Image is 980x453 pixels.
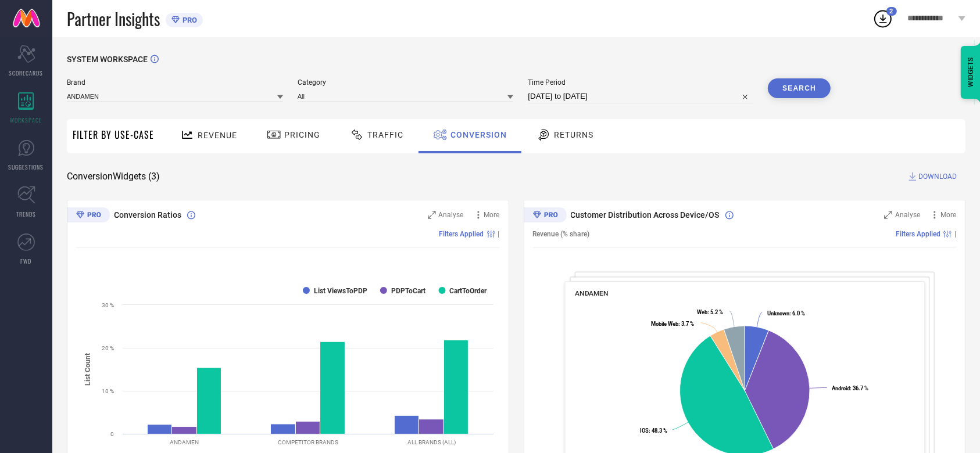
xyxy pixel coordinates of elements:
[298,78,514,87] span: Category
[498,230,500,238] span: |
[697,309,707,315] tspan: Web
[67,78,283,87] span: Brand
[67,171,160,182] span: Conversion Widgets ( 3 )
[450,130,507,139] span: Conversion
[407,439,456,445] text: ALL BRANDS (ALL)
[895,211,920,219] span: Analyse
[170,439,199,445] text: ANDAMEN
[896,230,940,238] span: Filters Applied
[198,131,237,140] span: Revenue
[554,130,593,139] span: Returns
[918,171,957,182] span: DOWNLOAD
[533,230,590,238] span: Revenue (% share)
[284,130,320,139] span: Pricing
[528,89,753,103] input: Select time period
[102,302,114,308] text: 30 %
[110,431,114,437] text: 0
[484,211,500,219] span: More
[102,345,114,351] text: 20 %
[278,439,338,445] text: COMPETITOR BRANDS
[428,211,436,219] svg: Zoom
[9,69,44,77] span: SCORECARDS
[114,210,181,220] span: Conversion Ratios
[872,8,893,29] div: Open download list
[639,427,667,434] text: : 48.3 %
[940,211,956,219] span: More
[954,230,956,238] span: |
[890,8,893,15] span: 2
[180,16,197,24] span: PRO
[314,287,367,295] text: List ViewsToPDP
[10,116,42,124] span: WORKSPACE
[391,287,425,295] text: PDPToCart
[367,130,403,139] span: Traffic
[450,287,488,295] text: CartToOrder
[884,211,892,219] svg: Zoom
[102,388,114,394] text: 10 %
[639,427,648,434] tspan: IOS
[9,163,44,171] span: SUGGESTIONS
[21,257,32,265] span: FWD
[524,207,567,225] div: Premium
[84,353,92,386] tspan: List Count
[439,211,464,219] span: Analyse
[767,310,789,317] tspan: Unknown
[571,210,720,220] span: Customer Distribution Across Device/OS
[67,207,110,225] div: Premium
[832,385,868,391] text: : 36.7 %
[16,210,36,218] span: TRENDS
[528,78,753,87] span: Time Period
[768,78,831,98] button: Search
[651,321,694,327] text: : 3.7 %
[767,310,805,317] text: : 6.0 %
[832,385,850,391] tspan: Android
[67,55,148,64] span: SYSTEM WORKSPACE
[67,7,160,31] span: Partner Insights
[651,321,678,327] tspan: Mobile Web
[439,230,484,238] span: Filters Applied
[575,289,608,297] span: ANDAMEN
[697,309,723,315] text: : 5.2 %
[73,128,154,142] span: Filter By Use-Case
